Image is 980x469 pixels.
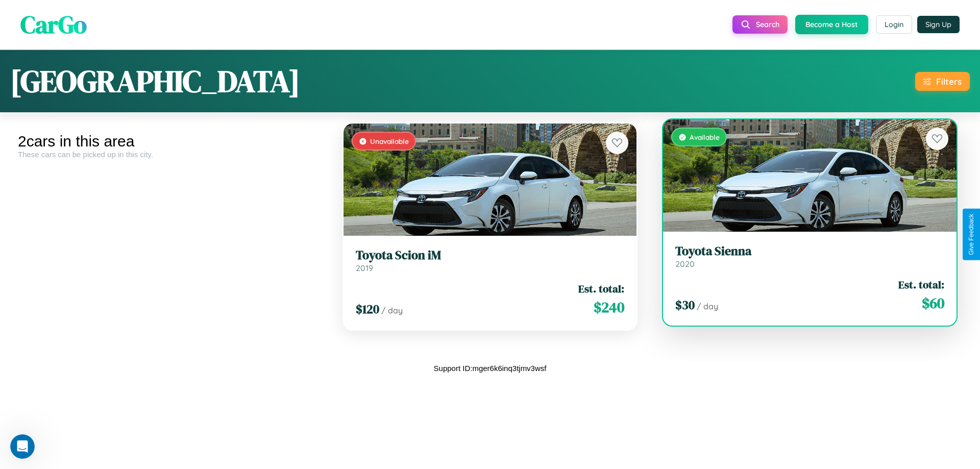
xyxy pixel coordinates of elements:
span: 2020 [675,259,695,269]
span: $ 120 [356,301,379,317]
span: Est. total: [898,277,944,292]
h1: [GEOGRAPHIC_DATA] [10,60,300,102]
p: Support ID: mger6k6inq3tjmv3wsf [434,361,547,375]
span: $ 60 [922,293,944,313]
h3: Toyota Scion iM [356,248,625,263]
div: 2 cars in this area [18,133,323,150]
button: Become a Host [795,15,868,34]
span: Search [756,20,779,29]
a: Toyota Sienna2020 [675,244,944,269]
span: Est. total: [578,281,624,296]
span: / day [381,305,403,315]
div: Give Feedback [968,214,975,255]
iframe: Intercom live chat [10,434,35,459]
button: Filters [915,72,970,91]
span: Unavailable [370,137,409,145]
button: Sign Up [917,16,960,33]
span: / day [697,301,718,311]
button: Login [876,15,912,34]
span: $ 30 [675,297,695,313]
button: Search [732,15,788,34]
span: Available [690,133,720,141]
div: These cars can be picked up in this city. [18,150,323,159]
span: 2019 [356,263,373,273]
a: Toyota Scion iM2019 [356,248,625,273]
h3: Toyota Sienna [675,244,944,259]
div: Filters [936,76,962,87]
span: $ 240 [594,297,624,317]
span: CarGo [20,8,87,41]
